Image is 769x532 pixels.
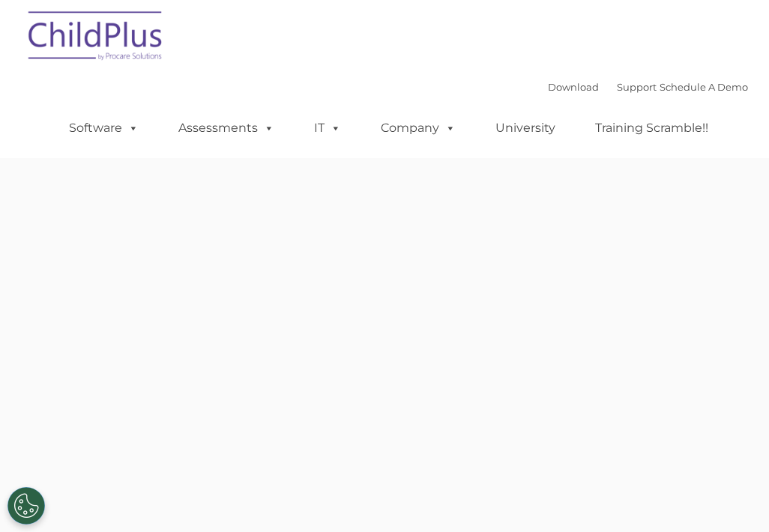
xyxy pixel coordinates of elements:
[548,81,599,93] a: Download
[660,81,748,93] a: Schedule A Demo
[163,113,289,143] a: Assessments
[299,113,356,143] a: IT
[54,113,154,143] a: Software
[617,81,657,93] a: Support
[480,113,570,143] a: University
[580,113,723,143] a: Training Scramble!!
[548,81,748,93] font: |
[366,113,471,143] a: Company
[7,487,45,525] button: Cookies Settings
[21,1,171,76] img: ChildPlus by Procare Solutions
